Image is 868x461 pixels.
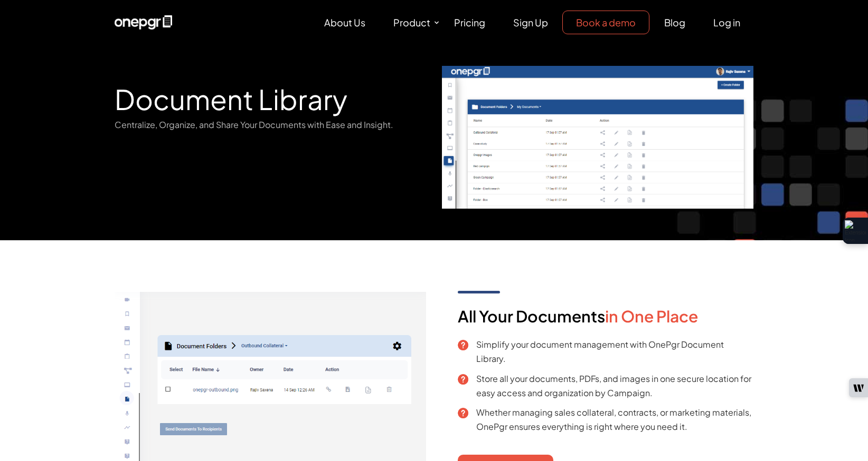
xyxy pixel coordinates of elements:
h2: All Your Documents [458,306,753,337]
li: Store all your documents, PDFs, and images in one secure location for easy access and organizatio... [458,371,753,400]
img: Extension Icon [845,220,866,241]
a: Product [380,11,441,34]
img: Doc%20Lib.png [442,66,753,209]
img: 1.png [115,292,426,461]
a: Blog [651,11,699,34]
h1: Document Library [115,66,426,117]
li: Whether managing sales collateral, contracts, or marketing materials, OnePgr ensures everything i... [458,405,753,434]
a: Book a demo [562,11,649,34]
li: Simplify your document management with OnePgr Document Library. [458,337,753,366]
span: in One Place [605,306,698,326]
a: About Us [311,11,379,34]
p: Centralize, Organize, and Share Your Documents with Ease and Insight. [115,117,426,132]
a: Pricing [441,11,498,34]
a: Log in [700,11,753,34]
a: Sign Up [500,11,561,34]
